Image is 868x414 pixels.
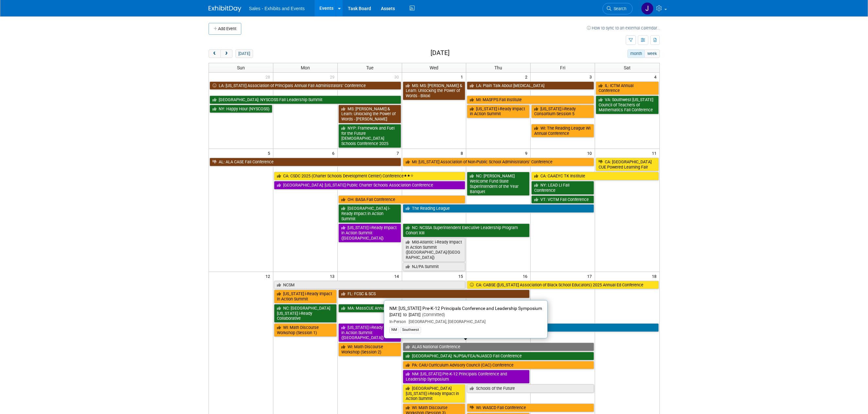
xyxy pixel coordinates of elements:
a: NY: Happy Hour (NYSCOSS) [210,105,272,113]
span: NM: [US_STATE] Pre-K-12 Principals Conference and Leadership Symposium [389,306,542,311]
a: AL: ALA CASE Fall Conference [210,158,401,166]
a: [US_STATE] i-Ready Impact in Action Summit [467,105,530,118]
span: 10 [587,149,595,157]
span: 29 [329,73,337,81]
span: 16 [522,272,530,280]
img: ExhibitDay [209,6,241,12]
button: next [220,49,232,58]
a: VT: VCTM Fall Conference [531,195,594,204]
button: Add Event [209,23,241,35]
a: MA: MassCUE Annual Conference [338,304,530,313]
div: [DATE] to [DATE] [389,312,542,318]
a: The Reading League [403,204,594,213]
span: 28 [265,73,273,81]
span: 14 [394,272,402,280]
a: [US_STATE] i-Ready Impact in Action Summit [274,290,337,303]
span: 30 [394,73,402,81]
a: [GEOGRAPHIC_DATA]: NJPSA/FEA/NJASCD Fall Conference [403,352,594,360]
a: NM: [US_STATE] Pre-K-12 Principals Conference and Leadership Symposium [403,370,530,383]
span: 18 [651,272,659,280]
a: IL: ICTM Annual Conference [596,81,658,95]
a: How to sync to an external calendar... [587,26,660,30]
a: MS: [PERSON_NAME] & Learn: Unlocking the Power of Words - [PERSON_NAME] [338,105,401,123]
span: Sat [624,65,631,70]
button: month [627,49,645,58]
span: 7 [396,149,402,157]
span: 15 [458,272,466,280]
a: Mid-Atlantic i-Ready Impact in Action Summit ([GEOGRAPHIC_DATA]/[GEOGRAPHIC_DATA]) [403,238,466,262]
a: PA: CAIU Curriculum Advisory Council (CAC) Conference [403,361,594,369]
a: [US_STATE] i-Ready Consortium Session 5 [531,105,594,118]
a: [GEOGRAPHIC_DATA]: [US_STATE] Public Charter Schools Association Conference [274,181,466,189]
span: 17 [587,272,595,280]
a: NCSM [274,281,466,289]
span: 1 [460,73,466,81]
a: [US_STATE] i-Ready Impact in Action Summit ([GEOGRAPHIC_DATA]) [338,224,401,242]
span: Thu [494,65,502,70]
a: NC: NCSSA Superintendent Executive Leadership Program Cohort XIII [403,224,530,237]
a: VA: Southwest [US_STATE] Council of Teachers of Mathematics Fall Conference [596,96,658,114]
a: LA: Plain Talk About [MEDICAL_DATA] [467,81,594,90]
span: 12 [265,272,273,280]
span: Tue [366,65,373,70]
a: CA: CABSE ([US_STATE] Association of Black School Educators) 2025 Annual Ed Conference [467,281,658,289]
a: Search [603,3,633,14]
img: Joe Quinn [641,2,654,15]
span: [GEOGRAPHIC_DATA], [GEOGRAPHIC_DATA] [406,319,485,324]
a: [GEOGRAPHIC_DATA] i-Ready Impact in Action Summit [338,204,401,223]
a: NYP: Framework and Fuel for the Future [DEMOGRAPHIC_DATA] Schools Conference 2025 [338,124,401,148]
a: NC: [PERSON_NAME] Wellcome Fund State Superintendent of the Year Banquet [467,172,530,196]
a: [US_STATE] i-Ready Impact in Action Summit ([GEOGRAPHIC_DATA]) [338,323,401,342]
a: OH: BASA Fall Conference [338,195,466,204]
a: LA: [US_STATE] Association of Principals Annual Fall Administrators’ Conference [210,81,401,90]
span: 4 [654,73,659,81]
a: WI: The Reading League WI Annual Conference [531,124,594,137]
span: Wed [430,65,438,70]
a: CA: CSDC 2025 (Charter Schools Development Center) Conference [274,172,466,180]
span: Sun [237,65,245,70]
a: WI: Math Discourse Workshop (Session 2) [338,343,401,356]
a: Schools of the Future [467,384,594,393]
span: 13 [329,272,337,280]
a: [GEOGRAPHIC_DATA][US_STATE] i-Ready Impact in Action Summit [403,384,466,403]
span: In-Person [389,319,406,324]
a: ALAS National Conference [403,343,594,351]
h2: [DATE] [431,49,450,57]
span: 9 [524,149,530,157]
a: WI: Math Discourse Workshop (Session 1) [274,323,337,337]
a: MI: MASFPS Fall Institute [467,96,594,104]
a: NY: LEAD LI Fall Conference [531,181,594,194]
span: Mon [301,65,310,70]
a: MI: [US_STATE] Association of Non-Public School Administrators’ Conference [403,158,594,166]
span: Sales - Exhibits and Events [249,6,305,11]
span: 3 [589,73,595,81]
span: 6 [332,149,337,157]
span: 5 [267,149,273,157]
a: NJ/PA Summit [403,262,466,271]
button: prev [209,49,221,58]
a: CA: [GEOGRAPHIC_DATA] CUE Powered Learning Fair [596,158,658,171]
a: WI: WASCD Fall Conference [467,404,594,412]
div: Southwest [400,327,421,333]
a: FL: FCSC & SCS [338,290,530,298]
span: (Committed) [420,312,445,317]
span: Fri [560,65,565,70]
span: 8 [460,149,466,157]
button: week [644,49,659,58]
div: NM [389,327,399,333]
span: 11 [651,149,659,157]
button: [DATE] [235,49,253,58]
span: 2 [524,73,530,81]
span: Search [611,6,626,11]
a: MS: MS: [PERSON_NAME] & Learn: Unlocking the Power of Words - Biloxi [403,81,466,100]
a: NC: [GEOGRAPHIC_DATA][US_STATE] i-Ready Collaborative [274,304,337,323]
a: CA: CAAEYC TK Institute [531,172,658,180]
a: [GEOGRAPHIC_DATA]: NYSCOSS Fall Leadership Summit [210,96,401,104]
